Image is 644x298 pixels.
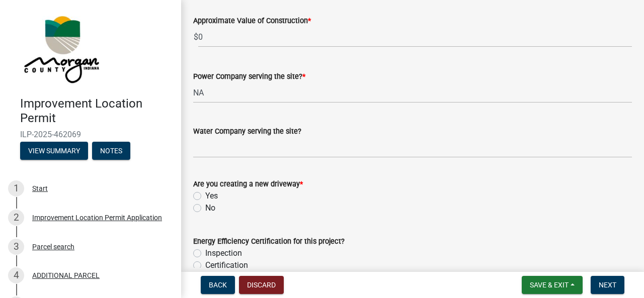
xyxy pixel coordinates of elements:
label: Are you creating a new driveway [193,181,303,188]
label: Inspection [205,247,242,259]
span: ILP-2025-462069 [20,130,161,139]
wm-modal-confirm: Notes [92,147,130,155]
wm-modal-confirm: Summary [20,147,88,155]
div: 2 [8,210,24,226]
span: $ [193,27,199,47]
button: Discard [239,276,284,294]
img: Morgan County, Indiana [20,11,101,86]
h4: Improvement Location Permit [20,96,173,126]
button: Back [201,276,235,294]
div: Parcel search [32,243,74,250]
div: 1 [8,180,24,196]
button: Notes [92,142,130,160]
label: Yes [205,190,218,202]
span: Save & Exit [530,281,569,289]
button: Save & Exit [522,276,583,294]
span: Next [599,281,616,289]
div: 3 [8,239,24,255]
label: Certification [205,259,248,271]
div: Start [32,185,48,192]
label: Water Company serving the site? [193,128,301,135]
div: ADDITIONAL PARCEL [32,272,100,279]
label: Power Company serving the site? [193,73,305,80]
label: Approximate Value of Construction [193,18,311,25]
div: 4 [8,267,24,283]
button: Next [591,276,624,294]
label: No [205,202,215,214]
label: Energy Efficiency Certification for this project? [193,238,345,245]
div: Improvement Location Permit Application [32,214,162,221]
button: View Summary [20,142,88,160]
span: Back [209,281,227,289]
